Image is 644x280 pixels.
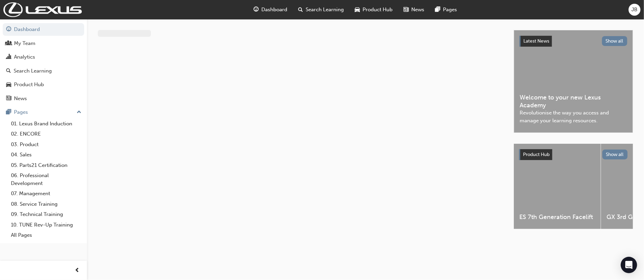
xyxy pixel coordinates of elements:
a: news-iconNews [398,3,430,17]
div: My Team [14,40,35,47]
button: Pages [3,106,84,119]
span: news-icon [403,5,409,14]
div: Search Learning [14,67,52,75]
span: prev-icon [75,266,80,275]
a: News [3,92,84,105]
a: 04. Sales [8,150,84,160]
a: 01. Lexus Brand Induction [8,119,84,129]
button: Show all [602,150,628,159]
a: 03. Product [8,139,84,150]
a: All Pages [8,230,84,240]
a: Dashboard [3,23,84,36]
button: JB [629,4,641,16]
a: Analytics [3,51,84,63]
a: 05. Parts21 Certification [8,160,84,171]
a: Product Hub [3,78,84,91]
button: Show all [602,36,628,46]
a: Latest NewsShow allWelcome to your new Lexus AcademyRevolutionise the way you access and manage y... [514,30,633,133]
div: Open Intercom Messenger [621,257,637,273]
a: 10. TUNE Rev-Up Training [8,220,84,230]
span: news-icon [6,96,11,102]
div: News [14,95,27,103]
span: pages-icon [6,109,11,115]
div: Product Hub [14,81,44,89]
span: Product Hub [523,152,550,157]
span: Product Hub [363,6,393,14]
span: Revolutionise the way you access and manage your learning resources. [520,109,627,124]
a: 08. Service Training [8,199,84,209]
a: 02. ENCORE [8,129,84,139]
a: 09. Technical Training [8,209,84,220]
span: pages-icon [435,5,440,14]
img: Trak [3,2,82,17]
span: Latest News [523,38,549,44]
span: Pages [443,6,457,14]
span: people-icon [6,41,11,47]
span: JB [632,6,638,14]
span: search-icon [298,5,303,14]
a: 06. Professional Development [8,170,84,188]
span: search-icon [6,68,11,74]
span: chart-icon [6,54,11,60]
a: Product HubShow all [519,149,628,160]
a: ES 7th Generation Facelift [514,144,601,229]
a: guage-iconDashboard [248,3,293,17]
a: 07. Management [8,188,84,199]
span: car-icon [355,5,360,14]
button: DashboardMy TeamAnalyticsSearch LearningProduct HubNews [3,22,84,106]
span: News [411,6,424,14]
span: car-icon [6,82,11,88]
span: Search Learning [306,6,344,14]
span: up-icon [77,108,81,117]
a: Latest NewsShow all [520,36,627,47]
div: Analytics [14,53,35,61]
a: search-iconSearch Learning [293,3,349,17]
a: Search Learning [3,65,84,77]
span: Welcome to your new Lexus Academy [520,94,627,109]
a: car-iconProduct Hub [349,3,398,17]
a: pages-iconPages [430,3,462,17]
span: Dashboard [261,6,287,14]
span: guage-icon [6,27,11,33]
a: My Team [3,37,84,50]
span: ES 7th Generation Facelift [519,213,595,221]
div: Pages [14,108,28,116]
span: guage-icon [254,5,259,14]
